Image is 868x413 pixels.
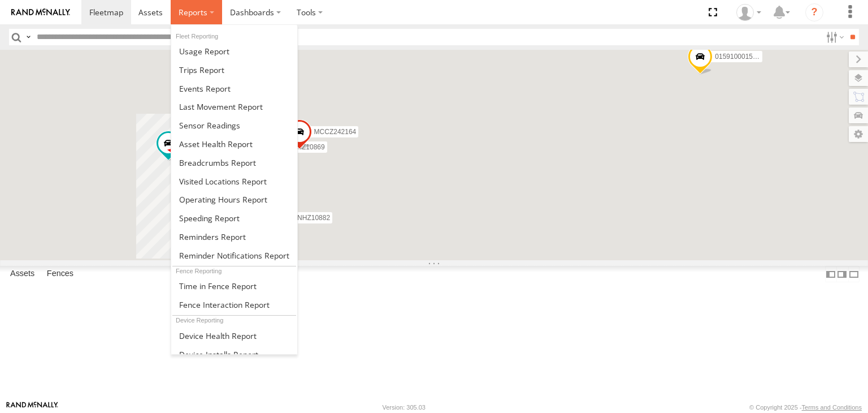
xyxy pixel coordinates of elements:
div: Version: 305.03 [383,404,426,411]
a: Visited Locations Report [171,172,297,191]
label: Map Settings [849,126,868,142]
a: Breadcrumbs Report [171,153,297,172]
label: Dock Summary Table to the Left [825,266,836,282]
a: Asset Health Report [171,135,297,153]
a: Sensor Readings [171,116,297,135]
a: Usage Report [171,42,297,61]
a: Device Health Report [171,326,297,345]
span: NHZ10882 [297,214,330,222]
span: MCCZ242164 [314,128,357,136]
div: Zulema McIntosch [732,4,765,21]
a: Reminders Report [171,227,297,246]
i: ? [805,3,823,21]
a: Asset Operating Hours Report [171,190,297,209]
label: Fences [41,266,79,282]
a: Trips Report [171,61,297,79]
a: Full Events Report [171,79,297,98]
a: Terms and Conditions [802,404,862,411]
a: Device Installs Report [171,345,297,364]
a: Fence Interaction Report [171,295,297,314]
a: Last Movement Report [171,97,297,116]
label: Search Query [24,29,33,45]
label: Assets [5,266,40,282]
img: rand-logo.svg [11,8,70,16]
a: Time in Fences Report [171,277,297,295]
span: 015910001545733 [715,53,771,61]
label: Hide Summary Table [848,266,860,282]
a: Fleet Speed Report [171,209,297,227]
label: Search Filter Options [822,29,846,45]
div: © Copyright 2025 - [749,404,862,411]
a: Service Reminder Notifications Report [171,246,297,265]
label: Dock Summary Table to the Right [836,266,848,282]
span: NHZ10869 [292,143,325,151]
a: Visit our Website [6,402,58,413]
